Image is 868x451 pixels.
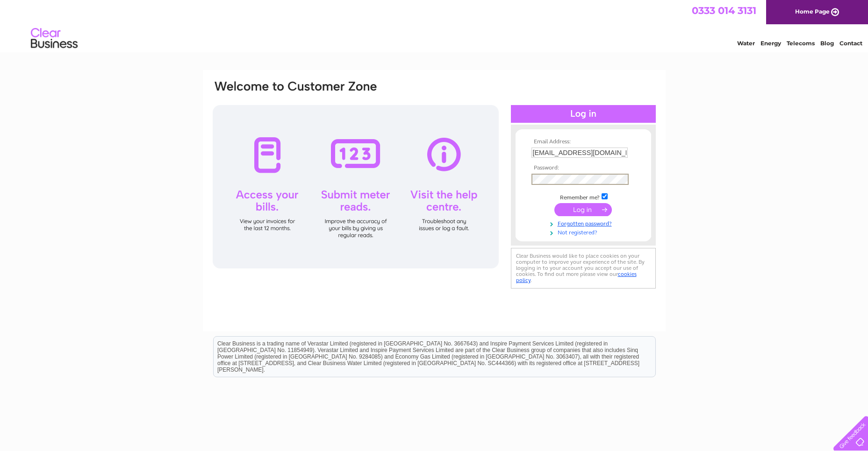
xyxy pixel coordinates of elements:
th: Email Address: [529,139,638,145]
img: logo.png [30,24,78,53]
a: Blog [820,40,834,47]
a: cookies policy [516,271,637,283]
th: Password: [529,165,638,171]
a: 0333 014 3131 [692,5,756,16]
a: Energy [760,40,781,47]
a: Forgotten password? [531,218,638,227]
td: Remember me? [529,192,638,201]
a: Contact [839,40,862,47]
a: Water [737,40,755,47]
a: Not registered? [531,227,638,236]
div: Clear Business would like to place cookies on your computer to improve your experience of the sit... [511,248,656,289]
a: Telecoms [787,40,815,47]
input: Submit [554,203,612,216]
div: Clear Business is a trading name of Verastar Limited (registered in [GEOGRAPHIC_DATA] No. 3667643... [214,5,655,45]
